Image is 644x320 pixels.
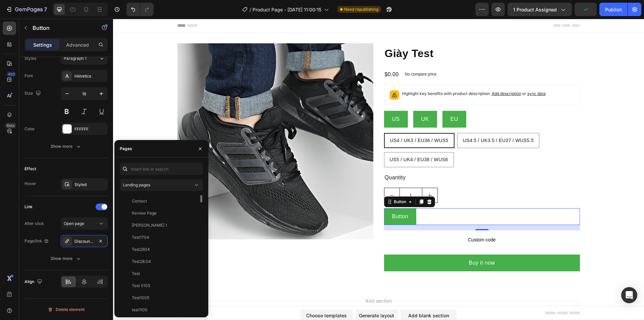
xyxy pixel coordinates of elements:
[132,295,149,301] div: Test1005
[271,154,467,164] div: Quantity
[51,143,82,150] div: Show more
[286,169,309,184] input: quantity
[24,126,35,132] div: Color
[308,96,316,105] p: UK
[74,126,106,132] div: FFFFFF
[350,119,421,124] span: US4.5 / UK3.5 / EU37 / WUS5.5
[113,19,644,320] iframe: To enrich screen reader interactions, please activate Accessibility in Grammarly extension settings
[132,222,167,228] div: [PERSON_NAME] 1
[271,236,467,253] button: Buy it now
[132,307,147,313] div: test1105
[24,181,36,187] div: Hover
[337,96,345,105] p: EU
[51,255,82,262] div: Show more
[24,89,42,98] div: Size
[329,92,353,109] button: <p>EU</p>
[300,92,324,109] button: <p>UK</p>
[33,24,90,32] p: Button
[279,180,294,186] div: Button
[132,246,150,253] div: Test2604
[33,41,52,48] p: Settings
[3,3,50,16] button: 7
[66,41,89,48] p: Advanced
[513,6,557,13] span: 1 product assigned
[271,25,467,45] h2: Giày Test
[277,119,335,124] span: US4 / UK3 / EU36 / WUS5
[271,217,467,225] span: Custom code
[271,169,286,184] button: decrement
[24,277,44,286] div: Align
[621,287,637,303] div: Open Intercom Messenger
[132,210,157,216] div: Review Page
[123,182,150,187] span: Landing pages
[48,306,85,314] div: Delete element
[132,198,147,204] div: Contact
[24,238,49,244] div: Page/link
[74,73,106,79] div: Helvetica
[126,3,154,16] div: Undo/Redo
[344,6,378,12] span: Need republishing
[309,169,324,184] button: increment
[24,166,36,172] div: Effect
[507,3,572,16] button: 1 product assigned
[279,96,287,105] p: US
[24,221,44,227] div: After click
[289,72,433,78] p: Highlight key benefits with product description.
[414,72,433,77] span: sync data
[64,221,84,226] span: Open page
[271,51,286,61] div: $0.00
[132,234,149,240] div: Test1704
[277,138,335,143] span: US5 / UK4 / EU38 / WUS6
[250,278,281,285] span: Add section
[61,52,108,64] button: Paragraph 1
[271,189,304,206] button: <p>Button</p>
[120,163,203,175] input: Insert link or search
[605,6,622,13] div: Publish
[379,72,408,77] span: Add description
[271,92,295,109] button: <p>US</p>
[24,55,36,61] div: Styles
[292,53,324,57] p: No compare price
[120,179,203,191] button: Landing pages
[132,259,151,265] div: Test28.04
[408,72,433,77] span: or
[132,271,140,277] div: Test
[253,6,321,13] span: Product Page - [DATE] 11:00:15
[74,238,94,244] div: Discount/NA487AGYV1NM?Redirect=/checkout
[24,204,33,210] div: Link
[5,123,16,128] div: Beta
[61,218,108,230] button: Open page
[24,253,108,265] button: Show more
[64,55,87,61] span: Paragraph 1
[44,5,47,13] p: 7
[279,193,296,202] p: Button
[74,182,106,188] div: Styled
[120,146,132,152] div: Pages
[24,73,33,79] div: Font
[250,6,251,13] span: /
[24,304,108,315] button: Delete element
[356,240,382,248] div: Buy it now
[599,3,628,16] button: Publish
[6,72,16,77] div: 450
[24,140,108,152] button: Show more
[132,283,150,289] div: Test 0105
